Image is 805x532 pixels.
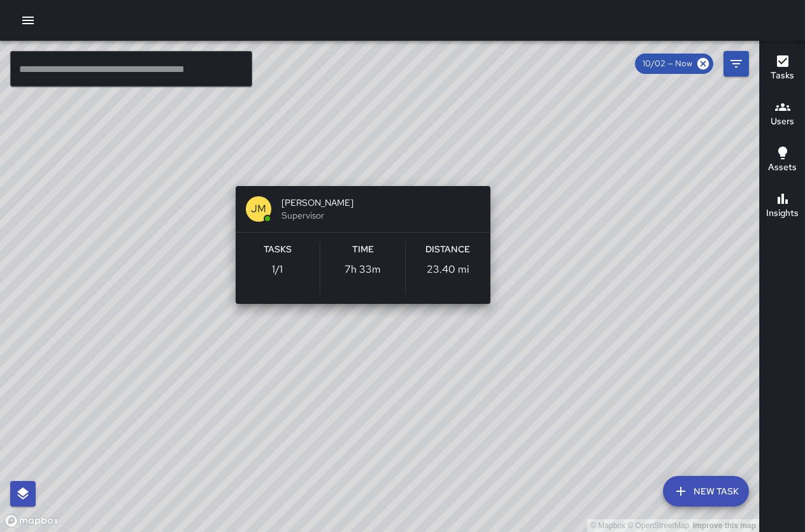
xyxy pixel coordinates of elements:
button: Filters [723,51,749,76]
h6: Time [352,243,374,257]
button: Assets [760,138,805,183]
h6: Distance [425,243,470,257]
button: New Task [663,476,749,507]
div: 10/02 — Now [635,54,713,74]
p: JM [251,201,266,217]
p: 1 / 1 [272,262,283,277]
h6: Tasks [264,243,292,257]
h6: Insights [766,206,799,220]
span: 10/02 — Now [635,57,700,70]
button: Insights [760,183,805,229]
p: 7h 33m [345,262,381,277]
button: JM[PERSON_NAME]SupervisorTasks1/1Time7h 33mDistance23.40 mi [236,186,490,304]
button: Tasks [760,46,805,92]
h6: Assets [768,161,797,175]
p: 23.40 mi [427,262,469,277]
span: [PERSON_NAME] [281,196,480,209]
h6: Tasks [771,69,794,83]
span: Supervisor [281,209,480,222]
h6: Users [771,115,794,129]
button: Users [760,92,805,138]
